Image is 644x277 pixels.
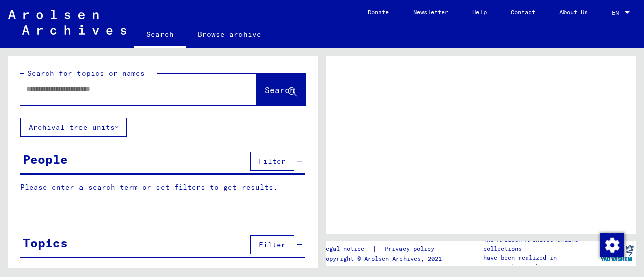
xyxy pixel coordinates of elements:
div: Change consent [600,233,624,257]
span: Filter [259,240,286,249]
div: Topics [23,234,68,252]
button: Filter [250,152,294,171]
img: Change consent [600,233,624,257]
button: Filter [250,235,294,254]
button: Search [256,74,305,105]
img: yv_logo.png [598,241,636,266]
img: Arolsen_neg.svg [8,10,126,35]
a: Privacy policy [377,244,446,254]
div: | [322,244,446,254]
p: Please enter a search term or set filters to get results. [20,182,305,193]
a: Search [134,22,186,48]
p: Copyright © Arolsen Archives, 2021 [322,254,446,263]
button: Archival tree units [20,118,127,137]
span: Search [265,85,295,95]
span: EN [612,9,623,16]
p: The Arolsen Archives online collections [483,235,598,253]
a: Browse archive [186,22,273,46]
div: People [23,150,68,168]
a: Legal notice [322,244,372,254]
span: Filter [259,157,286,166]
mat-label: Search for topics or names [27,69,145,78]
p: have been realized in partnership with [483,253,598,271]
